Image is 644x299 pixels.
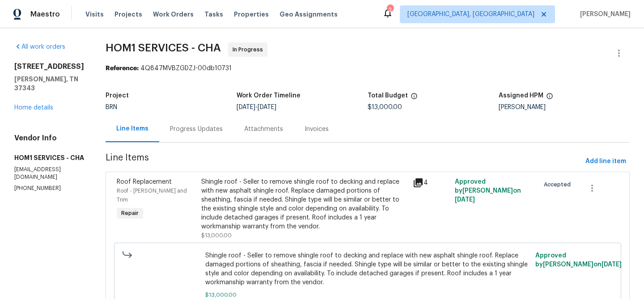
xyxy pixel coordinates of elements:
h2: [STREET_ADDRESS] [14,62,84,71]
a: Home details [14,105,53,111]
span: $13,000.00 [201,233,232,238]
div: [PERSON_NAME] [499,104,630,110]
h5: HOM1 SERVICES - CHA [14,153,84,162]
span: [DATE] [258,104,276,110]
p: [PHONE_NUMBER] [14,185,84,192]
a: All work orders [14,44,65,50]
span: BRN [106,104,117,110]
span: [GEOGRAPHIC_DATA], [GEOGRAPHIC_DATA] [407,10,534,19]
span: Repair [118,209,142,218]
div: 4Q847MVBZGDZJ-00db10731 [106,64,630,73]
h5: Assigned HPM [499,93,543,99]
span: Visits [85,10,104,19]
span: The hpm assigned to this work order. [546,93,553,104]
span: Roof - [PERSON_NAME] and Trim [117,188,187,202]
span: Accepted [544,180,574,189]
div: Progress Updates [170,125,223,134]
span: Shingle roof - Seller to remove shingle roof to decking and replace with new asphalt shingle roof... [205,251,530,287]
span: Geo Assignments [280,10,338,19]
span: The total cost of line items that have been proposed by Opendoor. This sum includes line items th... [411,93,418,104]
span: HOM1 SERVICES - CHA [106,42,221,53]
span: In Progress [233,45,267,54]
span: Properties [234,10,269,19]
p: [EMAIL_ADDRESS][DOMAIN_NAME] [14,166,84,181]
span: Roof Replacement [117,179,172,185]
span: Work Orders [153,10,194,19]
span: Tasks [204,11,223,17]
span: [DATE] [455,197,475,203]
h5: Total Budget [368,93,408,99]
h4: Vendor Info [14,134,84,143]
h5: Work Order Timeline [237,93,301,99]
b: Reference: [106,65,139,72]
div: Invoices [305,125,329,134]
span: [DATE] [237,104,255,110]
span: Line Items [106,153,582,170]
div: 2 [387,5,393,14]
span: Projects [114,10,142,19]
div: Line Items [116,124,148,133]
span: [DATE] [602,261,622,268]
h5: [PERSON_NAME], TN 37343 [14,75,84,93]
div: 4 [413,177,449,188]
div: Shingle roof - Seller to remove shingle roof to decking and replace with new asphalt shingle roof... [201,177,407,231]
span: Approved by [PERSON_NAME] on [455,179,521,203]
span: Approved by [PERSON_NAME] on [535,253,622,268]
span: $13,000.00 [368,104,402,110]
button: Add line item [582,153,630,170]
h5: Project [106,93,129,99]
span: Maestro [30,10,60,19]
span: Add line item [585,156,626,167]
div: Attachments [244,125,283,134]
span: - [237,104,276,110]
span: [PERSON_NAME] [576,10,631,19]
